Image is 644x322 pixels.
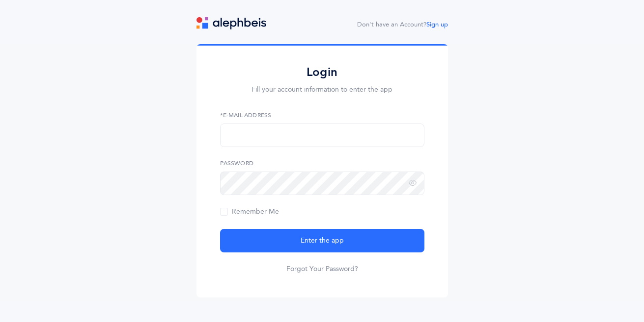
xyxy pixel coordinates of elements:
[220,111,424,120] label: *E-Mail Address
[286,264,358,274] a: Forgot Your Password?
[220,229,424,252] button: Enter the app
[220,65,424,80] h2: Login
[426,21,448,28] a: Sign up
[220,208,279,216] span: Remember Me
[196,17,266,29] img: logo.svg
[220,85,424,95] p: Fill your account information to enter the app
[357,20,448,30] div: Don't have an Account?
[301,236,344,246] span: Enter the app
[220,159,424,168] label: Password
